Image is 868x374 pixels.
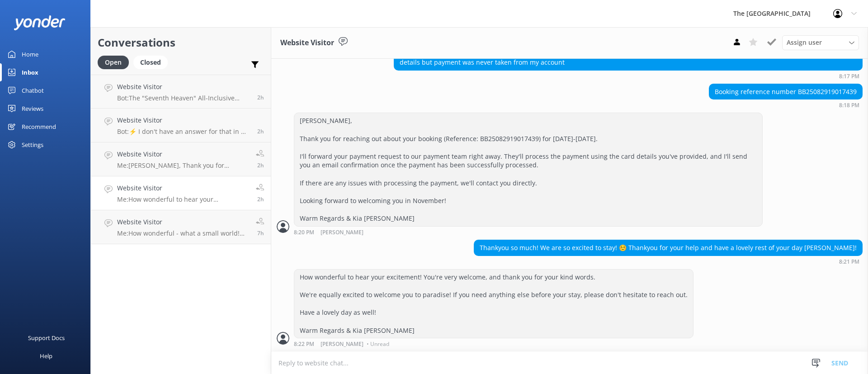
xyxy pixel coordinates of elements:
[257,94,264,101] span: Aug 29 2025 09:01pm (UTC -10:00) Pacific/Honolulu
[98,57,133,67] a: Open
[257,161,264,169] span: Aug 29 2025 08:31pm (UTC -10:00) Pacific/Honolulu
[294,113,762,226] div: [PERSON_NAME], Thank you for reaching out about your booking (Reference: BB25082919017439) for [D...
[294,341,693,347] div: Aug 29 2025 08:22pm (UTC -10:00) Pacific/Honolulu
[40,347,52,365] div: Help
[117,94,250,102] p: Bot: The "Seventh Heaven" All-Inclusive Wedding Package includes a $1,000 bar tab for up to 30 pe...
[117,149,249,159] h4: Website Visitor
[294,229,763,236] div: Aug 29 2025 08:20pm (UTC -10:00) Pacific/Honolulu
[839,103,859,108] strong: 8:18 PM
[394,73,863,79] div: Aug 29 2025 08:17pm (UTC -10:00) Pacific/Honolulu
[474,240,862,256] div: Thankyou so much! We are so excited to stay! ☺️ Thankyou for your help and have a lovely rest of ...
[294,230,314,236] strong: 8:20 PM
[133,57,172,67] a: Closed
[91,75,271,109] a: Website VisitorBot:The "Seventh Heaven" All-Inclusive Wedding Package includes a $1,000 bar tab f...
[321,230,363,236] span: [PERSON_NAME]
[117,229,249,237] p: Me: How wonderful - what a small world! [PERSON_NAME] & [PERSON_NAME]'s wedding photos are absolu...
[22,118,56,136] div: Recommend
[117,195,249,204] p: Me: How wonderful to hear your excitement! You're very welcome, and thank you for your kind words...
[22,63,38,81] div: Inbox
[91,210,271,244] a: Website VisitorMe:How wonderful - what a small world! [PERSON_NAME] & [PERSON_NAME]'s wedding pho...
[839,259,859,265] strong: 8:21 PM
[117,82,250,92] h4: Website Visitor
[294,341,314,347] strong: 8:22 PM
[98,56,129,69] div: Open
[117,217,249,227] h4: Website Visitor
[22,99,43,118] div: Reviews
[117,161,249,170] p: Me: [PERSON_NAME], Thank you for reaching out about your 2-Bedroom Interconnecting accommodation ...
[787,38,822,47] span: Assign user
[257,195,264,203] span: Aug 29 2025 08:22pm (UTC -10:00) Pacific/Honolulu
[321,341,363,347] span: [PERSON_NAME]
[294,270,693,338] div: How wonderful to hear your excitement! You're very welcome, and thank you for your kind words. We...
[257,229,264,237] span: Aug 29 2025 04:00pm (UTC -10:00) Pacific/Honolulu
[117,183,249,193] h4: Website Visitor
[474,258,863,265] div: Aug 29 2025 08:21pm (UTC -10:00) Pacific/Honolulu
[22,81,44,99] div: Chatbot
[839,74,859,79] strong: 8:17 PM
[117,115,250,125] h4: Website Visitor
[91,109,271,142] a: Website VisitorBot:⚡ I don't have an answer for that in my knowledge base. Please try and rephras...
[14,15,66,30] img: yonder-white-logo.png
[22,136,43,154] div: Settings
[28,329,65,347] div: Support Docs
[22,45,38,63] div: Home
[117,128,250,136] p: Bot: ⚡ I don't have an answer for that in my knowledge base. Please try and rephrase your questio...
[709,102,863,108] div: Aug 29 2025 08:18pm (UTC -10:00) Pacific/Honolulu
[133,56,168,69] div: Closed
[367,341,389,347] span: • Unread
[91,176,271,210] a: Website VisitorMe:How wonderful to hear your excitement! You're very welcome, and thank you for y...
[98,34,264,51] h2: Conversations
[257,128,264,135] span: Aug 29 2025 08:43pm (UTC -10:00) Pacific/Honolulu
[280,37,334,49] h3: Website Visitor
[782,35,859,50] div: Assign User
[91,142,271,176] a: Website VisitorMe:[PERSON_NAME], Thank you for reaching out about your 2-Bedroom Interconnecting ...
[709,84,862,99] div: Booking reference number BB25082919017439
